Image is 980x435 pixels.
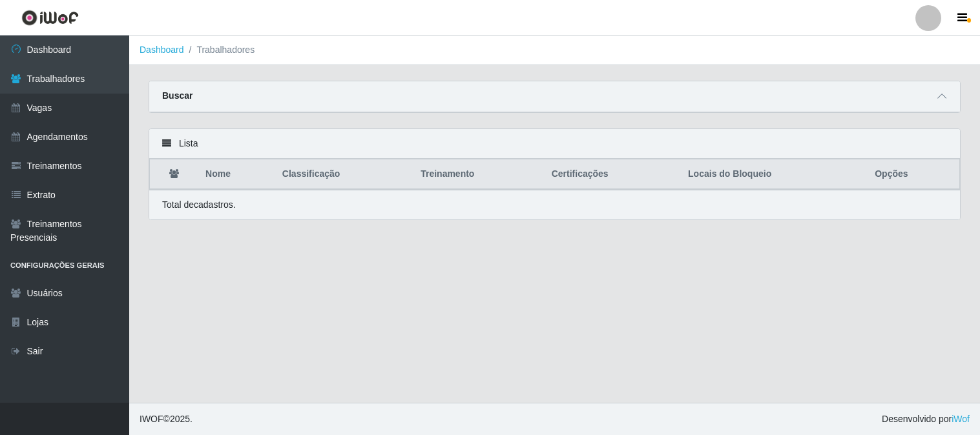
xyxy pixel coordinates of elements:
[162,198,236,212] p: Total de cadastros.
[867,159,959,190] th: Opções
[140,412,193,426] span: © 2025 .
[149,129,960,159] div: Lista
[184,43,255,57] li: Trabalhadores
[544,159,680,190] th: Certificações
[413,159,544,190] th: Treinamento
[129,35,980,65] nav: breadcrumb
[140,414,163,424] span: IWOF
[198,159,275,190] th: Nome
[882,412,970,426] span: Desenvolvido por
[140,45,184,55] a: Dashboard
[275,159,413,190] th: Classificação
[680,159,867,190] th: Locais do Bloqueio
[162,90,193,101] strong: Buscar
[21,10,79,26] img: CoreUI Logo
[952,414,970,424] a: iWof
